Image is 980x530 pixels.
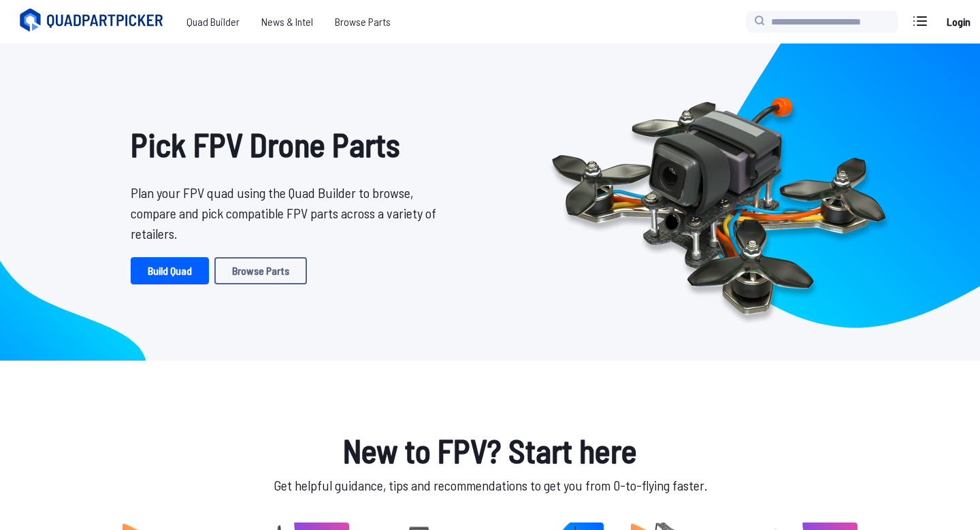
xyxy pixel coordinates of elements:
[131,257,209,284] a: Build Quad
[250,8,324,35] a: News & Intel
[942,8,975,35] a: Login
[324,8,402,35] a: Browse Parts
[120,426,860,475] h1: New to FPV? Start here
[523,66,915,338] img: Quadcopter
[131,182,446,244] p: Plan your FPV quad using the Quad Builder to browse, compare and pick compatible FPV parts across...
[131,120,446,169] h1: Pick FPV Drone Parts
[176,8,250,35] a: Quad Builder
[214,257,307,284] a: Browse Parts
[120,475,860,495] p: Get helpful guidance, tips and recommendations to get you from 0-to-flying faster.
